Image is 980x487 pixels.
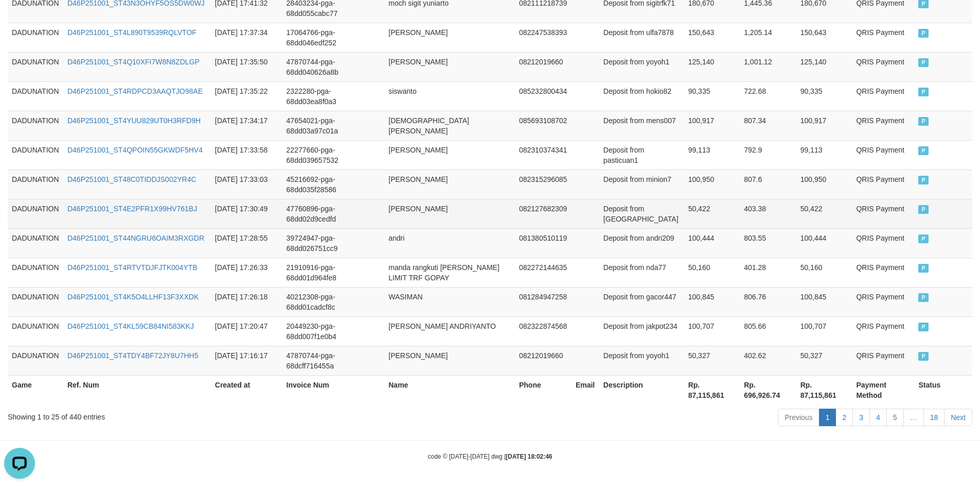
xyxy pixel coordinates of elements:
div: Showing 1 to 25 of 440 entries [8,408,401,422]
td: [DATE] 17:26:33 [211,258,282,287]
td: 082272144635 [515,258,572,287]
th: Name [384,375,515,405]
td: [PERSON_NAME] [384,346,515,375]
a: 18 [923,409,945,426]
td: QRIS Payment [852,287,914,316]
a: D46P251001_ST4E2PFR1X99HV761BJ [67,205,197,213]
strong: [DATE] 18:02:46 [506,453,552,460]
td: DADUNATION [8,287,63,316]
td: QRIS Payment [852,140,914,170]
a: D46P251001_ST48C0TIDDJS002YR4C [67,175,197,183]
a: 2 [835,409,853,426]
td: Deposit from jakpot234 [599,316,684,346]
td: 100,950 [684,170,740,199]
td: 47870744-pga-68dd040626a8b [282,52,385,81]
td: Deposit from mens007 [599,111,684,140]
td: 100,845 [796,287,852,316]
td: 150,643 [684,23,740,52]
td: QRIS Payment [852,346,914,375]
td: 082315296085 [515,170,572,199]
td: [DATE] 17:34:17 [211,111,282,140]
th: Payment Method [852,375,914,405]
a: D46P251001_ST4YUU829UT0H3RFD9H [67,116,201,125]
td: DADUNATION [8,52,63,81]
td: DADUNATION [8,316,63,346]
a: D46P251001_ST4Q10XFI7W8N8ZDLGP [67,58,200,66]
a: Next [944,409,972,426]
td: 39724947-pga-68dd026751cc9 [282,228,385,258]
td: [DATE] 17:26:18 [211,287,282,316]
td: 17064766-pga-68dd046edf252 [282,23,385,52]
td: 90,335 [684,81,740,111]
td: andri [384,228,515,258]
th: Game [8,375,63,405]
td: 125,140 [684,52,740,81]
a: 1 [819,409,836,426]
td: 805.66 [740,316,796,346]
td: 125,140 [796,52,852,81]
td: Deposit from gacor447 [599,287,684,316]
td: DADUNATION [8,111,63,140]
a: D46P251001_ST4QPOIN55GKWDF5HV4 [67,146,203,154]
td: 50,422 [684,199,740,228]
th: Description [599,375,684,405]
span: PAID [918,323,929,331]
td: Deposit from [GEOGRAPHIC_DATA] [599,199,684,228]
span: PAID [918,58,929,67]
td: QRIS Payment [852,52,914,81]
td: [DATE] 17:33:58 [211,140,282,170]
td: [PERSON_NAME] [384,52,515,81]
td: 403.38 [740,199,796,228]
td: 100,917 [796,111,852,140]
td: 803.55 [740,228,796,258]
td: [DATE] 17:37:34 [211,23,282,52]
td: QRIS Payment [852,81,914,111]
a: 5 [886,409,904,426]
span: PAID [918,146,929,155]
td: 100,444 [796,228,852,258]
td: 90,335 [796,81,852,111]
td: [PERSON_NAME] [384,170,515,199]
td: 1,001.12 [740,52,796,81]
th: Phone [515,375,572,405]
td: 50,160 [796,258,852,287]
td: 082322874568 [515,316,572,346]
td: 47870744-pga-68dcff716455a [282,346,385,375]
td: Deposit from ulfa7878 [599,23,684,52]
td: 50,422 [796,199,852,228]
td: 402.62 [740,346,796,375]
td: QRIS Payment [852,170,914,199]
td: 100,707 [684,316,740,346]
td: Deposit from hokio82 [599,81,684,111]
td: 47654021-pga-68dd03a97c01a [282,111,385,140]
td: Deposit from pasticuan1 [599,140,684,170]
td: QRIS Payment [852,316,914,346]
td: QRIS Payment [852,23,914,52]
a: D46P251001_ST4RDPCD3AAQTJO98AE [67,87,203,95]
td: DADUNATION [8,258,63,287]
a: 3 [852,409,870,426]
td: 50,327 [684,346,740,375]
td: Deposit from andri209 [599,228,684,258]
td: 50,160 [684,258,740,287]
td: 082247538393 [515,23,572,52]
td: 22277660-pga-68dd039657532 [282,140,385,170]
th: Email [572,375,599,405]
td: 807.6 [740,170,796,199]
td: 085693108702 [515,111,572,140]
td: QRIS Payment [852,199,914,228]
td: 401.28 [740,258,796,287]
td: [PERSON_NAME] [384,23,515,52]
td: 082127682309 [515,199,572,228]
th: Rp. 87,115,861 [684,375,740,405]
span: PAID [918,176,929,184]
td: [DATE] 17:33:03 [211,170,282,199]
a: D46P251001_ST4KL59CB84NI583KKJ [67,322,194,330]
a: D46P251001_ST4TDY4BF72JY8U7HH5 [67,351,198,360]
td: DADUNATION [8,140,63,170]
td: 100,444 [684,228,740,258]
a: D46P251001_ST4K5O4LLHF13F3XXDK [67,293,199,301]
td: 150,643 [796,23,852,52]
td: 100,707 [796,316,852,346]
th: Invoice Num [282,375,385,405]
